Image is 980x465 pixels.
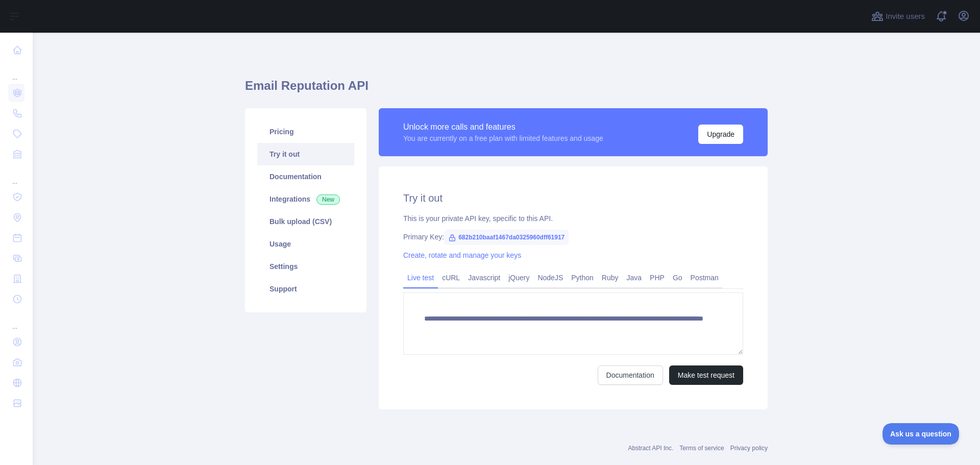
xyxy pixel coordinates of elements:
[403,133,603,143] div: You are currently on a free plan with limited features and usage
[598,365,663,385] a: Documentation
[533,270,567,286] a: NodeJS
[403,270,438,286] a: Live test
[257,120,354,143] a: Pricing
[257,255,354,278] a: Settings
[257,165,354,188] a: Documentation
[403,191,743,205] h2: Try it out
[8,61,24,82] div: ...
[257,233,354,255] a: Usage
[886,11,925,22] span: Invite users
[403,121,603,133] div: Unlock more calls and features
[883,423,960,445] iframe: Toggle Customer Support
[730,445,768,452] a: Privacy policy
[438,270,464,286] a: cURL
[623,270,646,286] a: Java
[257,188,354,210] a: Integrations New
[403,213,743,224] div: This is your private API key, specific to this API.
[464,270,504,286] a: Javascript
[669,270,687,286] a: Go
[257,143,354,165] a: Try it out
[444,230,569,245] span: 682b210baaf1467da0325960dff61917
[567,270,598,286] a: Python
[687,270,723,286] a: Postman
[698,125,743,144] button: Upgrade
[679,445,724,452] a: Terms of service
[8,310,24,331] div: ...
[245,78,768,102] h1: Email Reputation API
[403,251,521,259] a: Create, rotate and manage your keys
[598,270,623,286] a: Ruby
[646,270,669,286] a: PHP
[403,232,743,242] div: Primary Key:
[8,165,24,186] div: ...
[628,445,674,452] a: Abstract API Inc.
[504,270,533,286] a: jQuery
[869,8,927,25] button: Invite users
[669,365,743,385] button: Make test request
[316,194,340,205] span: New
[257,278,354,300] a: Support
[257,210,354,233] a: Bulk upload (CSV)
